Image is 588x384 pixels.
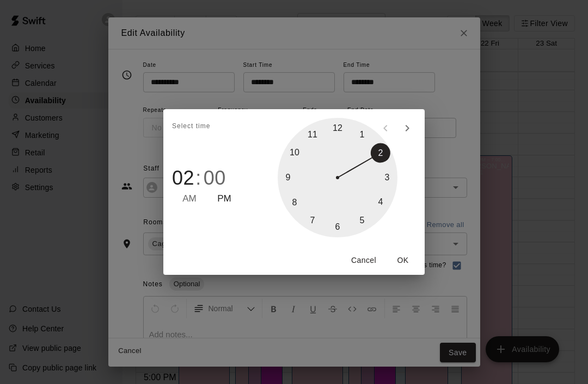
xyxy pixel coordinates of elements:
button: 02 [172,167,194,190]
span: : [195,167,201,190]
button: open next view [396,117,418,139]
button: OK [385,250,420,270]
button: PM [217,192,231,206]
button: Cancel [346,250,381,270]
button: AM [182,192,197,206]
span: Select time [172,118,210,135]
button: 00 [204,167,226,190]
